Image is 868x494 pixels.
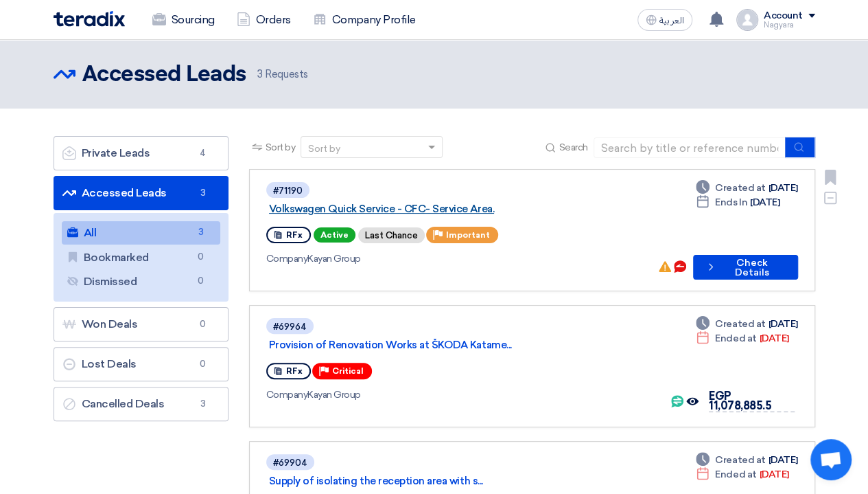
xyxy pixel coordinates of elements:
img: Teradix logo [54,11,125,27]
a: All [62,221,220,245]
span: 3 [193,225,209,240]
div: Kayan Group [266,388,659,402]
button: Check Details [693,255,797,280]
span: Sort by [266,140,296,155]
span: 0 [195,357,211,371]
a: Supply of isolating the reception area with s... [269,475,612,487]
span: Ended at [715,467,756,482]
div: Last Chance [358,227,425,243]
div: [DATE] [696,181,797,195]
span: Requests [257,67,308,82]
a: Cancelled Deals3 [54,387,228,421]
span: EGP 11,078,885.5 [709,390,771,412]
span: Ended at [715,331,756,346]
a: Lost Deals0 [54,347,228,381]
span: 3 [195,397,211,411]
span: Created at [715,453,765,467]
span: RFx [286,230,303,240]
a: Private Leads4 [54,136,228,170]
a: Won Deals0 [54,307,228,341]
a: Accessed Leads3 [54,176,228,210]
span: 4 [195,146,211,160]
div: [DATE] [696,467,788,482]
div: #69964 [273,322,307,331]
a: Provision of Renovation Works at ŠKODA Katame... [269,339,612,351]
div: [DATE] [696,453,797,467]
div: [DATE] [696,317,797,331]
span: 3 [257,68,263,80]
span: Created at [715,317,765,331]
span: 0 [193,250,209,265]
div: #69904 [273,458,307,467]
div: Kayan Group [266,251,647,266]
div: Sort by [308,142,340,156]
span: Company [266,389,308,401]
a: Sourcing [141,5,226,35]
img: profile_test.png [736,9,758,31]
div: [DATE] [696,195,779,210]
span: Ends In [715,195,747,210]
span: Search [559,140,587,155]
h2: Accessed Leads [82,61,246,89]
span: RFx [286,366,303,376]
div: #71190 [273,186,303,195]
button: العربية [637,9,692,31]
input: Search by title or reference number [594,137,786,158]
a: Bookmarked [62,246,220,269]
span: العربية [659,16,684,25]
a: Dismissed [62,270,220,293]
a: Volkswagen Quick Service - CFC- Service Area. [269,203,612,215]
a: Orders [226,5,302,35]
a: Company Profile [302,5,427,35]
div: Account [764,10,803,22]
div: [DATE] [696,331,788,346]
span: 0 [193,274,209,289]
span: Critical [332,366,364,376]
span: Company [266,253,308,265]
span: Created at [715,181,765,195]
span: Active [314,227,355,243]
span: 0 [195,317,211,331]
div: Open chat [810,439,852,480]
div: Nagyara [764,21,815,29]
span: Important [446,230,490,240]
span: 3 [195,186,211,200]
